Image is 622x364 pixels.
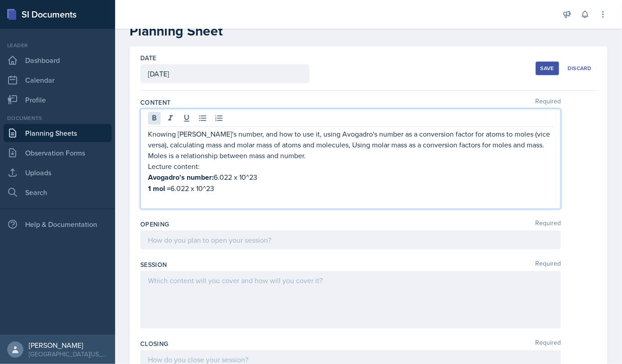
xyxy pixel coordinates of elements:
[563,62,597,75] button: Discard
[130,23,608,39] h2: Planning Sheet
[148,129,553,161] p: Knowing [PERSON_NAME]'s number, and how to use it, using Avogadro's number as a conversion factor...
[535,220,561,229] span: Required
[4,144,112,162] a: Observation Forms
[535,98,561,107] span: Required
[140,339,168,348] label: Closing
[535,339,561,348] span: Required
[541,65,554,72] div: Save
[568,65,592,72] div: Discard
[4,71,112,89] a: Calendar
[148,183,170,194] strong: 1 mol =
[148,172,553,183] p: 6.022 x 10^23
[536,62,559,75] button: Save
[4,164,112,182] a: Uploads
[148,183,553,194] p: 6.022 x 10^23
[140,53,156,62] label: Date
[148,172,214,182] strong: Avogadro's number:
[29,350,108,359] div: [GEOGRAPHIC_DATA][US_STATE]
[4,114,112,122] div: Documents
[29,341,108,350] div: [PERSON_NAME]
[140,260,167,269] label: Session
[4,41,112,49] div: Leader
[140,98,170,107] label: Content
[4,215,112,233] div: Help & Documentation
[4,183,112,201] a: Search
[148,161,553,172] p: Lecture content:
[4,91,112,109] a: Profile
[535,260,561,269] span: Required
[4,51,112,69] a: Dashboard
[140,220,169,229] label: Opening
[4,124,112,142] a: Planning Sheets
